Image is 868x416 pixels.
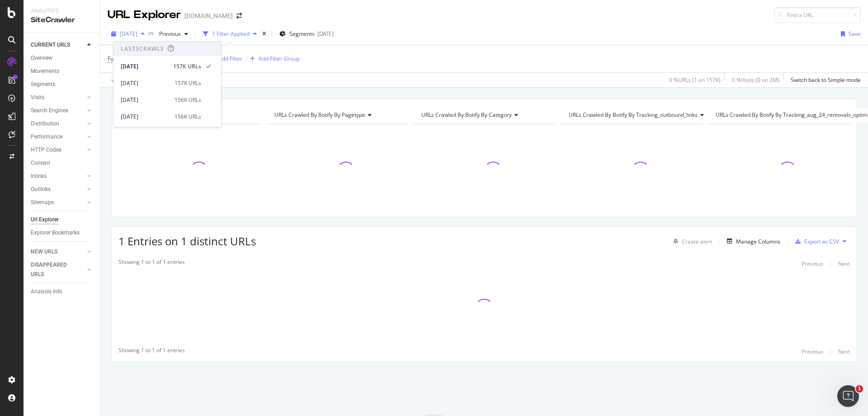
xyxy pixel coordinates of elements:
div: Previous [802,348,823,355]
a: Performance [31,132,85,142]
div: Overview [31,53,52,63]
div: 157K URLs [175,79,201,87]
a: Content [31,158,94,168]
button: Manage Columns [723,236,780,247]
iframe: Intercom live chat [837,385,859,407]
div: 0 % Visits ( 0 on 2M ) [732,76,779,84]
div: Segments [31,80,55,89]
div: arrow-right-arrow-left [236,13,242,19]
div: Add Filter [218,55,242,62]
h4: URLs Crawled By Botify By tracking_outbound_links [567,108,711,122]
div: times [260,29,268,38]
span: Segments [289,30,315,38]
a: Distribution [31,119,85,129]
div: Create alert [682,238,712,245]
button: Next [838,346,850,357]
div: Switch back to Simple mode [791,76,861,84]
span: 2025 Sep. 20th [120,30,137,38]
h4: URLs Crawled By Botify By category [420,108,547,122]
div: 156K URLs [175,113,201,121]
button: Save [837,27,861,41]
div: Movements [31,67,59,76]
span: URLs Crawled By Botify By pagetype [274,111,365,119]
div: CURRENT URLS [31,40,70,50]
a: Inlinks [31,172,85,181]
div: Showing 1 to 1 of 1 entries [118,346,185,357]
a: HTTP Codes [31,145,85,155]
div: Analytics [31,7,93,15]
a: Search Engines [31,106,85,115]
div: [DATE] [317,30,334,38]
button: Previous [802,258,823,269]
div: Performance [31,132,62,142]
a: DISAPPEARED URLS [31,260,85,279]
div: [DOMAIN_NAME] [184,11,233,20]
div: Search Engines [31,106,68,115]
div: Next [838,260,850,268]
a: CURRENT URLS [31,40,85,50]
div: Add Filter Group [259,55,300,62]
div: [DATE] [121,79,169,87]
span: URLs Crawled By Botify By tracking_outbound_links [569,111,698,119]
a: Explorer Bookmarks [31,228,94,238]
button: Segments[DATE] [276,27,337,41]
button: Previous [802,346,823,357]
div: Analysis Info [31,287,62,296]
a: Analysis Info [31,287,94,296]
div: NEW URLS [31,247,57,257]
h4: URLs Crawled By Botify By pagetype [273,108,401,122]
span: URLs Crawled By Botify By category [421,111,512,119]
input: Find a URL [774,7,861,23]
div: Last 5 Crawls [121,45,164,53]
div: Manage Columns [736,238,780,245]
div: URL Explorer [108,7,181,23]
div: Sitemaps [31,198,54,207]
a: Outlinks [31,185,85,194]
div: 1 Filter Applied [212,30,250,38]
div: Previous [802,260,823,268]
div: Showing 1 to 1 of 1 entries [118,258,185,269]
span: vs [148,29,156,37]
div: Save [849,30,861,38]
div: Explorer Bookmarks [31,228,80,238]
div: [DATE] [121,113,169,121]
button: Create alert [670,234,712,249]
button: Apply [108,73,134,87]
div: SiteCrawler [31,15,93,25]
div: Distribution [31,119,59,129]
div: Outlinks [31,185,51,194]
div: 0 % URLs ( 1 on 157K ) [669,76,721,84]
div: HTTP Codes [31,145,61,155]
div: 156K URLs [175,96,201,104]
a: Segments [31,80,94,89]
button: Add Filter [206,53,242,64]
button: Add Filter Group [246,53,300,64]
button: [DATE] [108,27,148,41]
a: Sitemaps [31,198,85,207]
span: 1 [856,385,863,392]
div: [DATE] [121,62,168,71]
div: 157K URLs [173,62,201,71]
a: Movements [31,67,94,76]
button: Previous [156,27,192,41]
a: Visits [31,93,85,102]
button: Export as CSV [792,234,839,249]
div: Visits [31,93,44,102]
div: [DATE] [121,96,169,104]
div: Url Explorer [31,215,59,225]
div: Export as CSV [804,238,839,245]
a: NEW URLS [31,247,85,257]
button: Switch back to Simple mode [787,73,861,87]
div: DISAPPEARED URLS [31,260,76,279]
a: Overview [31,53,94,63]
span: Full URL [108,55,127,62]
span: 1 Entries on 1 distinct URLs [118,234,256,249]
a: Url Explorer [31,215,94,225]
button: Next [838,258,850,269]
span: Previous [156,30,181,38]
div: Content [31,158,50,168]
div: Next [838,348,850,355]
div: Inlinks [31,172,47,181]
button: 1 Filter Applied [199,27,260,41]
